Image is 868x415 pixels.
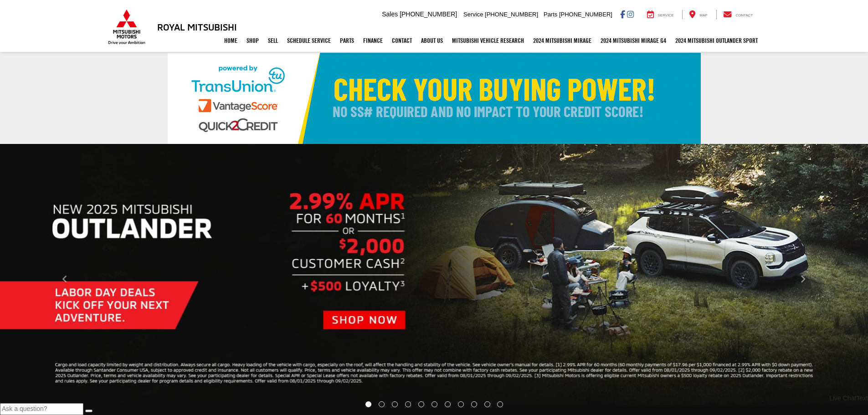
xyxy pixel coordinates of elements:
[382,10,398,18] span: Sales
[168,53,701,144] img: Check Your Buying Power
[85,410,92,412] button: Send
[220,29,242,52] a: Home
[716,10,760,19] a: Contact
[387,29,416,52] a: Contact
[365,401,371,407] li: Go to slide number 1.
[359,29,387,52] a: Finance
[418,401,424,407] li: Go to slide number 5.
[497,401,503,407] li: Go to slide number 11.
[699,13,707,17] span: Map
[431,401,437,407] li: Go to slide number 6.
[829,394,856,403] a: Live Chat
[529,29,596,52] a: 2024 Mitsubishi Mirage
[544,11,557,18] span: Parts
[829,395,856,402] span: Live Chat
[458,401,464,407] li: Go to slide number 8.
[559,11,612,18] span: [PHONE_NUMBER]
[463,11,483,18] span: Service
[416,29,447,52] a: About Us
[485,11,538,18] span: [PHONE_NUMBER]
[627,10,634,18] a: Instagram: Click to visit our Instagram page
[620,10,625,18] a: Facebook: Click to visit our Facebook page
[242,29,263,52] a: Shop
[856,394,868,403] a: Text
[263,29,282,52] a: Sell
[856,395,868,402] span: Text
[405,401,411,407] li: Go to slide number 4.
[335,29,359,52] a: Parts: Opens in a new tab
[471,401,477,407] li: Go to slide number 9.
[682,10,714,19] a: Map
[282,29,335,52] a: Schedule Service: Opens in a new tab
[392,401,398,407] li: Go to slide number 3.
[445,401,451,407] li: Go to slide number 7.
[106,9,147,45] img: Mitsubishi
[671,29,762,52] a: 2024 Mitsubishi Outlander SPORT
[379,401,385,407] li: Go to slide number 2.
[484,401,490,407] li: Go to slide number 10.
[447,29,529,52] a: Mitsubishi Vehicle Research
[596,29,671,52] a: 2024 Mitsubishi Mirage G4
[157,22,237,32] h3: Royal Mitsubishi
[738,162,868,397] button: Click to view next picture.
[735,13,753,17] span: Contact
[658,13,674,17] span: Service
[400,10,457,18] span: [PHONE_NUMBER]
[640,10,681,19] a: Service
